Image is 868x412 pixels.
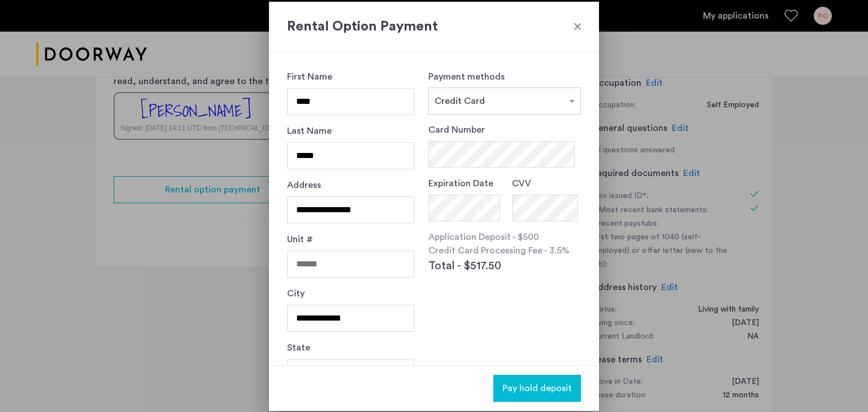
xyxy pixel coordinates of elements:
span: Pay hold deposit [502,382,572,395]
label: Payment methods [428,72,505,81]
h2: Rental Option Payment [287,16,581,37]
label: State [287,341,310,354]
span: Total - $517.50 [428,257,501,274]
label: City [287,287,305,300]
label: Card Number [428,123,485,137]
label: Last Name [287,124,332,138]
span: Credit Card [435,97,485,106]
p: Application Deposit - $500 [428,230,581,244]
label: Expiration Date [428,177,493,190]
label: Address [287,178,321,192]
label: First Name [287,70,332,84]
label: Unit # [287,233,313,246]
label: CVV [512,177,531,190]
p: Credit Card Processing Fee - 3.5% [428,244,581,257]
button: button [493,375,581,402]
